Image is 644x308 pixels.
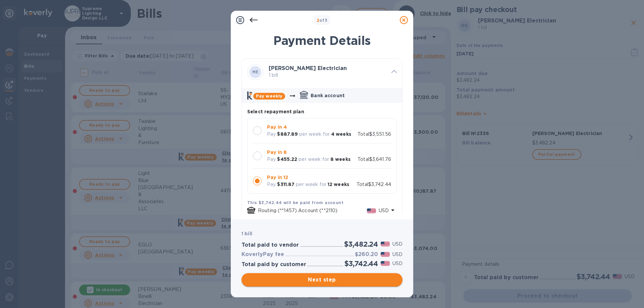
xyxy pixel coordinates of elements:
[252,69,259,74] b: ME
[299,156,329,163] p: per week for
[267,156,276,163] p: Pay
[381,252,390,257] img: USD
[381,242,390,246] img: USD
[358,156,391,163] p: Total $3,641.76
[344,259,378,268] h2: $3,742.44
[344,240,378,248] h2: $3,482.24
[241,231,252,236] b: 1 bill
[269,65,347,71] b: [PERSON_NAME] Electrician
[267,131,276,138] p: Pay
[247,109,304,114] b: Select repayment plan
[241,251,284,258] h3: KoverlyPay fee
[241,242,299,248] h3: Total paid to vendor
[267,181,276,188] p: Pay
[381,261,390,266] img: USD
[241,261,306,268] h3: Total paid by customer
[355,251,378,258] h3: $260.20
[392,241,402,248] p: USD
[392,260,402,267] p: USD
[357,181,391,188] p: Total $3,742.44
[317,18,319,23] span: 2
[317,18,328,23] b: of 3
[328,182,349,187] b: 12 weeks
[358,131,391,138] p: Total $3,551.56
[267,124,287,130] b: Pay in 4
[247,200,343,205] b: This $3,742.44 will be paid from account
[247,276,397,284] span: Next step
[379,207,389,214] p: USD
[277,182,294,187] b: $311.87
[256,94,282,99] b: Pay weekly
[311,92,345,99] p: Bank account
[367,208,376,213] img: USD
[241,34,402,48] h1: Payment Details
[299,131,330,138] p: per week for
[242,59,402,85] div: ME[PERSON_NAME] Electrician 1 bill
[277,131,298,137] b: $887.89
[269,72,386,79] p: 1 bill
[392,251,402,258] p: USD
[258,207,367,214] p: Routing (**1457) Account (**2110)
[277,157,297,162] b: $455.22
[241,273,402,287] button: Next step
[331,131,351,137] b: 4 weeks
[267,175,288,180] b: Pay in 12
[330,157,351,162] b: 8 weeks
[296,181,326,188] p: per week for
[267,149,287,155] b: Pay in 8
